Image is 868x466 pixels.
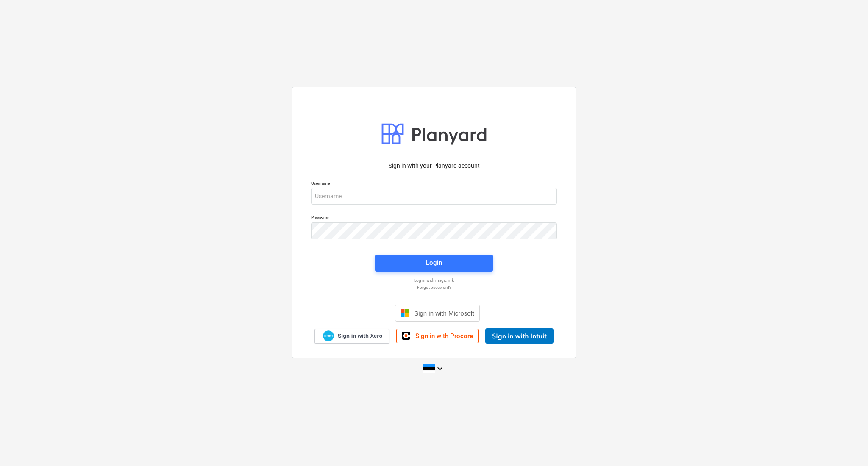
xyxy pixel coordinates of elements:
[415,332,473,340] span: Sign in with Procore
[314,329,390,344] a: Sign in with Xero
[323,330,334,342] img: Xero logo
[311,180,557,188] p: Username
[338,332,382,340] span: Sign in with Xero
[375,255,493,272] button: Login
[426,257,442,268] div: Login
[311,215,557,222] p: Password
[396,329,479,343] a: Sign in with Procore
[311,188,557,205] input: Username
[435,363,445,374] i: keyboard_arrow_down
[311,161,557,170] p: Sign in with your Planyard account
[401,309,409,317] img: Microsoft logo
[414,310,474,317] span: Sign in with Microsoft
[307,277,561,283] a: Log in with magic link
[307,285,561,290] a: Forgot password?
